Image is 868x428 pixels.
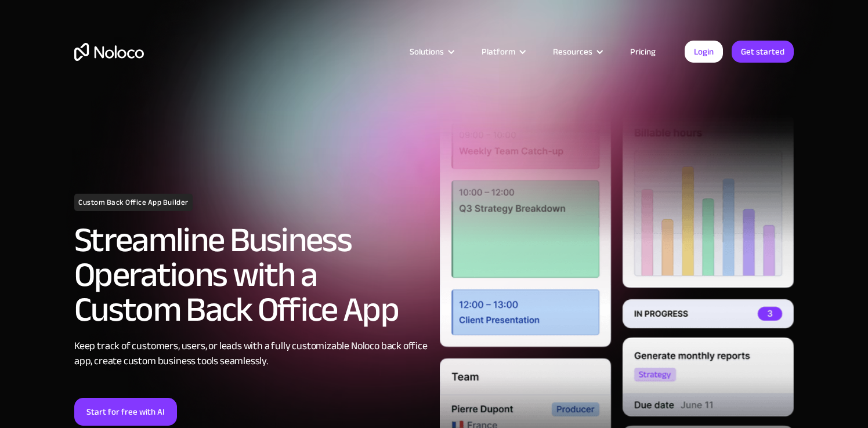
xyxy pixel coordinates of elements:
div: Resources [538,44,616,59]
div: Platform [467,44,538,59]
a: home [74,43,144,61]
h2: Streamline Business Operations with a Custom Back Office App [74,223,428,327]
div: Solutions [395,44,467,59]
div: Solutions [410,44,444,59]
a: Pricing [616,44,670,59]
a: Get started [732,41,794,63]
div: Resources [553,44,592,59]
div: Keep track of customers, users, or leads with a fully customizable Noloco back office app, create... [74,339,428,369]
div: Platform [482,44,515,59]
a: Start for free with AI [74,398,177,426]
a: Login [685,41,723,63]
h1: Custom Back Office App Builder [74,194,193,211]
